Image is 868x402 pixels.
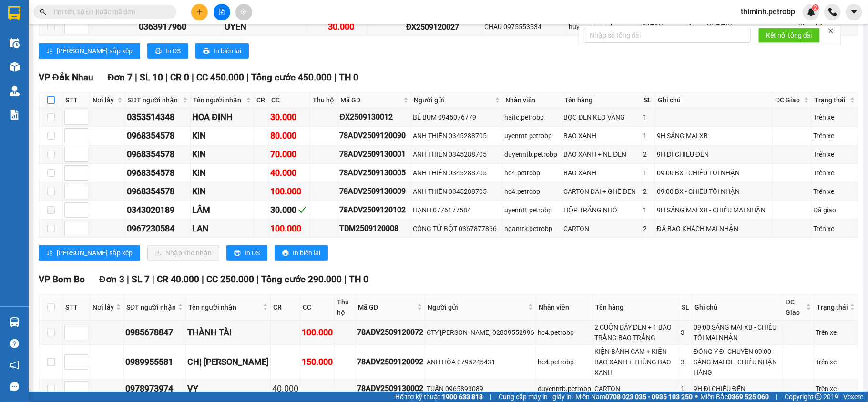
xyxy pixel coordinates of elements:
[127,111,189,124] div: 0353514348
[564,205,640,215] div: HỘP TRẮNG NHỎ
[594,346,677,378] div: KIỆN BÁNH CAM + KIỆN BAO XANH + THÙNG BAO XANH
[813,205,856,215] div: Đã giao
[127,148,189,161] div: 0968354578
[695,395,698,399] span: ⚪️
[165,72,168,83] span: |
[413,149,501,160] div: ANH THIÊN 0345288705
[275,245,328,261] button: printerIn biên lai
[187,355,269,369] div: CHỊ [PERSON_NAME]
[338,145,411,164] td: 78ADV2509130001
[125,201,191,220] td: 0343020189
[413,168,501,178] div: ANH THIÊN 0345288705
[125,220,191,238] td: 0967230584
[340,111,409,123] div: ĐX2509130012
[214,46,241,56] span: In biên lai
[655,92,773,108] th: Ghi chú
[341,95,401,105] span: Mã GD
[39,274,85,285] span: VP Bom Bo
[694,322,781,343] div: 09:00 SÁNG MAI XB - CHIỀU TỐI MAI NHẬN
[340,204,409,216] div: 78ADV2509120102
[39,245,140,261] button: sort-ascending[PERSON_NAME] sắp xếp
[813,223,856,234] div: Trên xe
[46,250,53,257] span: sort-ascending
[10,38,20,48] img: warehouse-icon
[147,43,188,59] button: printerIn DS
[817,302,848,312] span: Trạng thái
[340,130,409,141] div: 78ADV2509120090
[218,9,225,15] span: file-add
[339,72,358,83] span: TH 0
[681,357,690,367] div: 3
[657,186,771,197] div: 09:00 BX - CHIỀU TỐI NHẬN
[223,18,307,36] td: UYÊN
[349,274,368,285] span: TH 0
[186,345,271,380] td: CHỊ TƯỜNG
[192,148,252,161] div: KIN
[816,383,856,394] div: Trên xe
[272,382,298,395] div: 40.000
[206,274,254,285] span: CC 250.000
[338,182,411,201] td: 78ADV2509130009
[10,361,19,370] span: notification
[406,21,481,33] div: ĐX2509120027
[270,111,308,124] div: 30.000
[187,382,269,395] div: VY
[564,131,640,141] div: BAO XANH
[270,185,308,198] div: 100.000
[254,92,268,108] th: CR
[356,321,425,345] td: 78ADV2509120072
[270,222,308,235] div: 100.000
[594,322,677,343] div: 2 CUỘN DÂY ĐEN + 1 BAO TRẮNG BAO TRẮNG
[270,129,308,142] div: 80.000
[657,223,771,234] div: ĐÃ BÁO KHÁCH MAI NHẬN
[256,274,259,285] span: |
[538,357,591,367] div: hc4.petrobp
[340,185,409,197] div: 78ADV2509130009
[99,274,124,285] span: Đơn 3
[140,72,163,83] span: SL 10
[338,108,411,127] td: ĐX2509130012
[40,9,46,15] span: search
[357,382,423,394] div: 78ADV2509130002
[191,182,254,201] td: KIN
[340,222,409,234] div: TDM2509120008
[442,393,483,401] strong: 1900 633 818
[186,321,271,345] td: THÀNH TÀI
[310,92,338,108] th: Thu hộ
[427,327,534,338] div: CTY [PERSON_NAME] 02839552996
[827,28,834,34] span: close
[191,127,254,145] td: KIN
[282,250,289,257] span: printer
[340,148,409,160] div: 78ADV2509130001
[234,250,241,257] span: printer
[196,72,244,83] span: CC 450.000
[187,326,269,339] div: THÀNH TÀI
[302,326,333,339] div: 100.000
[813,131,856,141] div: Trên xe
[195,43,249,59] button: printerIn biên lai
[170,72,189,83] span: CR 0
[125,382,184,395] div: 0978973974
[57,46,133,56] span: [PERSON_NAME] sắp xếp
[766,30,812,40] span: Kết nối tổng đài
[10,86,20,96] img: warehouse-icon
[564,223,640,234] div: CARTON
[813,112,856,122] div: Trên xe
[196,9,203,15] span: plus
[504,149,561,160] div: duyenntb.petrobp
[39,43,140,59] button: sort-ascending[PERSON_NAME] sắp xếp
[395,392,483,402] span: Hỗ trợ kỹ thuật:
[504,223,561,234] div: nganttk.petrobp
[155,48,162,55] span: printer
[344,274,347,285] span: |
[202,274,204,285] span: |
[504,112,561,122] div: haitc.petrobp
[776,392,777,402] span: |
[338,220,411,238] td: TDM2509120008
[593,294,679,321] th: Tên hàng
[10,62,20,72] img: warehouse-icon
[63,294,90,321] th: STT
[125,108,191,127] td: 0353514348
[485,21,565,32] div: CHÂU 0975553534
[643,131,654,141] div: 1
